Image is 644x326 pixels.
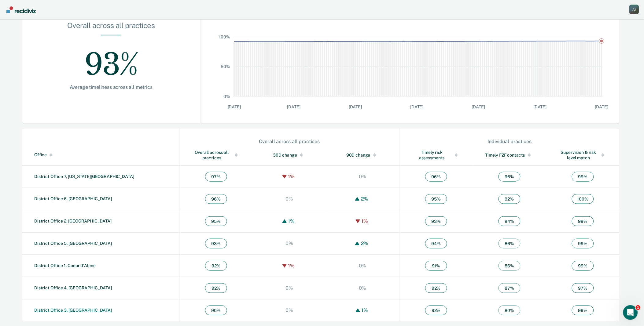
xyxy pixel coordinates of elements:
a: District Office 3, [GEOGRAPHIC_DATA] [34,308,112,313]
div: 2% [359,241,370,246]
text: [DATE] [227,104,241,109]
span: 87 % [499,283,521,293]
div: 0% [284,307,295,313]
span: 96 % [499,172,521,182]
div: Overall across all practices [42,21,181,35]
div: 0% [284,196,295,202]
span: 93 % [425,216,447,226]
div: 1% [287,263,296,269]
span: 97 % [205,172,227,182]
span: 94 % [499,216,521,226]
span: 92 % [425,306,447,315]
div: 0% [357,285,368,291]
div: 2% [359,196,370,202]
span: 96 % [205,194,227,204]
a: District Office 1, Coeur d'Alene [34,263,96,268]
text: [DATE] [595,104,608,109]
th: Toggle SortBy [399,145,473,166]
div: 93% [42,35,181,84]
span: 86 % [499,239,521,248]
span: 99 % [572,216,594,226]
th: Toggle SortBy [546,145,620,166]
span: 93 % [205,239,227,248]
span: 99 % [572,239,594,248]
div: 1% [287,218,296,224]
span: 96 % [425,172,447,182]
div: 0% [357,174,368,179]
span: 99 % [572,261,594,271]
th: Toggle SortBy [326,145,399,166]
span: 99 % [572,172,594,182]
text: [DATE] [410,104,423,109]
th: Toggle SortBy [253,145,326,166]
span: 95 % [205,216,227,226]
iframe: Intercom live chat [623,305,638,320]
span: 94 % [425,239,447,248]
span: 92 % [425,283,447,293]
div: Timely F2F contacts [485,152,534,158]
div: 1% [360,307,370,313]
a: District Office 7, [US_STATE][GEOGRAPHIC_DATA] [34,174,134,179]
span: 91 % [425,261,447,271]
div: Office [34,152,177,158]
text: [DATE] [472,104,485,109]
th: Toggle SortBy [473,145,546,166]
span: 97 % [572,283,594,293]
div: Timely risk assessments [412,150,461,161]
span: 100 % [572,194,594,204]
div: Average timeliness across all metrics [42,84,181,90]
a: District Office 2, [GEOGRAPHIC_DATA] [34,219,112,223]
span: 92 % [205,283,227,293]
th: Toggle SortBy [22,145,179,166]
span: 90 % [205,306,227,315]
th: Toggle SortBy [179,145,253,166]
span: 95 % [425,194,447,204]
span: 86 % [499,261,521,271]
img: Recidiviz [6,6,36,13]
div: Overall across all practices [180,139,399,144]
div: 0% [284,241,295,246]
span: 80 % [499,306,521,315]
span: 92 % [205,261,227,271]
a: District Office 5, [GEOGRAPHIC_DATA] [34,241,112,246]
div: 90D change [338,152,387,158]
div: Supervision & risk level match [558,150,607,161]
div: 1% [287,174,296,179]
text: [DATE] [349,104,362,109]
span: 99 % [572,306,594,315]
text: [DATE] [287,104,300,109]
a: District Office 4, [GEOGRAPHIC_DATA] [34,285,112,290]
button: Profile dropdown button [629,5,639,14]
a: District Office 6, [GEOGRAPHIC_DATA] [34,196,112,201]
text: [DATE] [533,104,546,109]
span: 92 % [499,194,521,204]
div: 30D change [265,152,314,158]
div: 1% [360,218,370,224]
div: Individual practices [400,139,619,144]
div: A J [629,5,639,14]
div: 0% [284,285,295,291]
span: 1 [636,305,641,310]
div: Overall across all practices [192,150,241,161]
div: 0% [357,263,368,269]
